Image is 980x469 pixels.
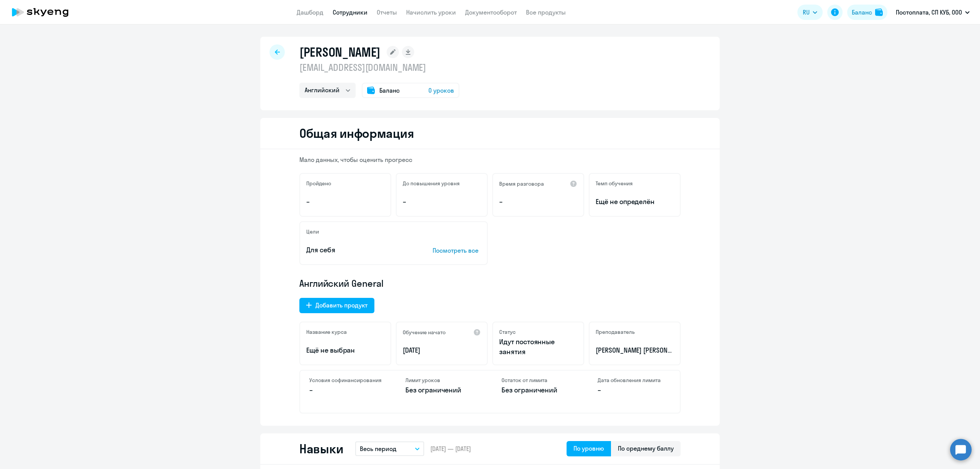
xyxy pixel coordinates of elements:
[596,197,674,207] span: Ещё не определён
[499,328,516,335] h5: Статус
[499,337,577,357] p: Идут постоянные занятия
[803,8,810,17] span: RU
[306,180,331,187] h5: Пройдено
[526,8,566,16] a: Все продукты
[403,180,460,187] h5: До повышения уровня
[379,86,400,95] span: Баланс
[433,246,481,255] p: Посмотреть все
[355,441,424,456] button: Весь период
[892,3,973,21] button: Постоплата, СП КУБ, ООО
[596,180,633,187] h5: Темп обучения
[299,298,374,313] button: Добавить продукт
[598,377,671,384] h4: Дата обновления лимита
[306,245,409,255] p: Для себя
[501,385,575,395] p: Без ограничений
[299,126,414,141] h2: Общая информация
[428,86,454,95] span: 0 уроков
[299,155,681,164] p: Мало данных, чтобы оценить прогресс
[406,8,456,16] a: Начислить уроки
[430,444,471,453] span: [DATE] — [DATE]
[501,377,575,384] h4: Остаток от лимита
[499,197,577,207] p: –
[403,197,481,207] p: –
[403,345,481,355] p: [DATE]
[596,345,674,355] p: [PERSON_NAME] [PERSON_NAME]
[297,8,323,16] a: Дашборд
[797,5,823,20] button: RU
[306,228,319,235] h5: Цели
[405,377,479,384] h4: Лимит уроков
[299,441,343,456] h2: Навыки
[309,385,382,395] p: –
[465,8,517,16] a: Документооборот
[847,5,887,20] button: Балансbalance
[596,328,635,335] h5: Преподаватель
[360,444,397,453] p: Весь период
[306,197,384,207] p: –
[896,8,962,17] p: Постоплата, СП КУБ, ООО
[299,44,381,60] h1: [PERSON_NAME]
[499,180,544,187] h5: Время разговора
[852,8,872,17] div: Баланс
[403,329,446,336] h5: Обучение начато
[875,8,883,16] img: balance
[306,328,347,335] h5: Название курса
[618,444,674,453] div: По среднему баллу
[299,277,384,289] span: Английский General
[299,61,459,74] p: [EMAIL_ADDRESS][DOMAIN_NAME]
[333,8,367,16] a: Сотрудники
[573,444,604,453] div: По уровню
[377,8,397,16] a: Отчеты
[309,377,382,384] h4: Условия софинансирования
[306,345,384,355] p: Ещё не выбран
[405,385,479,395] p: Без ограничений
[315,301,367,310] div: Добавить продукт
[598,385,671,395] p: –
